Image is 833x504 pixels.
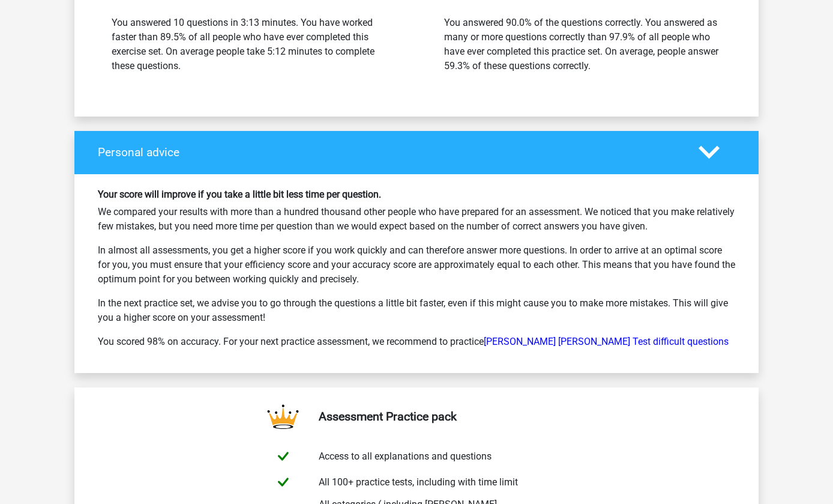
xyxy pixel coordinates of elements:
p: We compared your results with more than a hundred thousand other people who have prepared for an ... [98,205,735,234]
div: You answered 90.0% of the questions correctly. You answered as many or more questions correctly t... [444,16,721,73]
p: In almost all assessments, you get a higher score if you work quickly and can therefore answer mo... [98,243,735,287]
p: You scored 98% on accuracy. For your next practice assessment, we recommend to practice [98,335,735,349]
p: In the next practice set, we advise you to go through the questions a little bit faster, even if ... [98,296,735,325]
div: You answered 10 questions in 3:13 minutes. You have worked faster than 89.5% of all people who ha... [112,16,389,73]
h4: Personal advice [98,145,681,159]
a: [PERSON_NAME] [PERSON_NAME] Test difficult questions [484,336,729,347]
h6: Your score will improve if you take a little bit less time per question. [98,189,735,200]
